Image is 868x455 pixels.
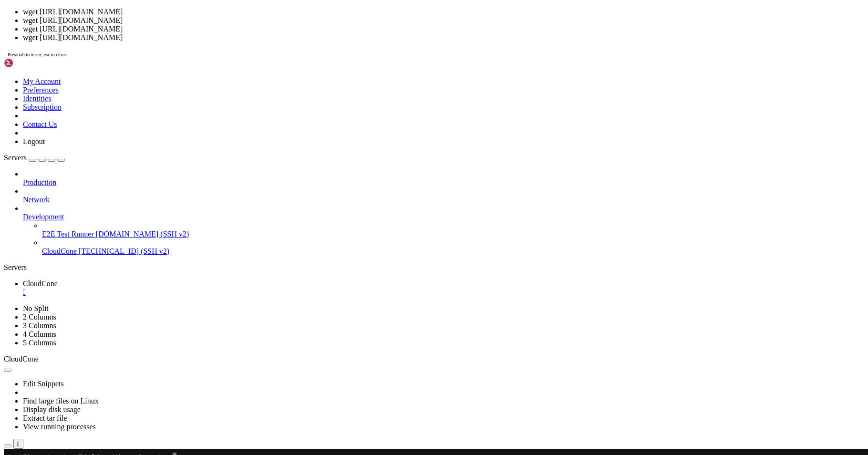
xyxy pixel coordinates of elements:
[23,213,864,221] a: Development
[23,321,56,330] a: 3 Columns
[42,247,77,255] span: CloudCone
[23,94,52,103] a: Identities
[23,423,96,431] a: View running processes
[23,196,864,204] a: Network
[23,86,59,94] a: Preferences
[23,279,58,288] span: CloudCone
[169,4,173,12] div: (41, 0)
[23,397,99,405] a: Find large files on Linux
[23,103,62,111] a: Subscription
[13,439,23,449] button: 
[8,52,67,57] span: Press tab to insert, esc to close.
[23,77,61,85] a: My Account
[23,414,67,422] a: Extract tar file
[23,178,56,186] span: Production
[23,279,864,297] a: CloudCone
[23,120,57,128] a: Contact Us
[4,154,27,162] span: Servers
[4,58,59,68] img: Shellngn
[23,405,81,414] a: Display disk usage
[42,238,864,256] li: CloudCone [TECHNICAL_ID] (SSH v2)
[4,4,849,12] x-row: root@iron:/var/www/html/usr/themes# wget
[79,247,169,255] span: [TECHNICAL_ID] (SSH v2)
[42,230,864,238] a: E2E Test Runner [DOMAIN_NAME] (SSH v2)
[23,178,864,187] a: Production
[23,288,864,297] a: 
[23,204,864,256] li: Development
[23,187,864,204] li: Network
[23,16,864,25] li: wget [URL][DOMAIN_NAME]
[23,137,45,145] a: Logout
[23,313,56,321] a: 2 Columns
[23,8,864,16] li: wget [URL][DOMAIN_NAME]
[42,221,864,238] li: E2E Test Runner [DOMAIN_NAME] (SSH v2)
[23,213,64,221] span: Development
[23,304,49,312] a: No Split
[23,170,864,187] li: Production
[23,33,864,42] li: wget [URL][DOMAIN_NAME]
[4,355,39,363] span: CloudCone
[4,263,864,272] div: Servers
[23,380,64,388] a: Edit Snippets
[23,196,50,204] span: Network
[17,440,20,447] div: 
[96,230,189,238] span: [DOMAIN_NAME] (SSH v2)
[4,154,65,162] a: Servers
[23,330,56,338] a: 4 Columns
[42,247,864,256] a: CloudCone [TECHNICAL_ID] (SSH v2)
[23,25,864,33] li: wget [URL][DOMAIN_NAME]
[42,230,94,238] span: E2E Test Runner
[23,339,56,347] a: 5 Columns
